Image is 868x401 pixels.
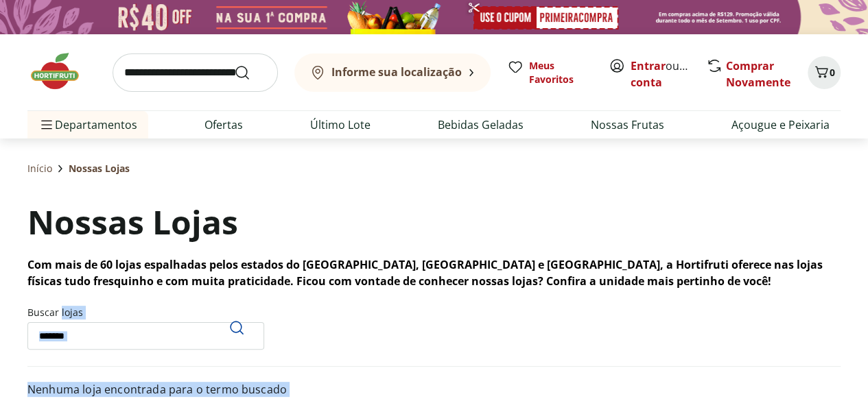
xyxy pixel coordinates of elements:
[808,56,841,89] button: Carrinho
[27,51,96,92] img: Hortifruti
[726,58,790,90] a: Comprar Novamente
[38,108,137,141] span: Departamentos
[27,306,264,350] label: Buscar lojas
[438,117,524,133] a: Bebidas Geladas
[27,256,841,289] p: Com mais de 60 lojas espalhadas pelos estados do [GEOGRAPHIC_DATA], [GEOGRAPHIC_DATA] e [GEOGRAPH...
[591,117,664,133] a: Nossas Frutas
[830,66,835,79] span: 0
[294,53,491,92] button: Informe sua localização
[38,108,55,141] button: Menu
[27,383,287,396] span: Nenhuma loja encontrada para o termo buscado
[529,59,592,86] span: Meus Favoritos
[113,53,278,92] input: search
[631,58,692,90] span: ou
[27,322,264,350] input: Buscar lojasPesquisar
[27,199,238,245] h1: Nossas Lojas
[234,64,267,81] button: Submit Search
[220,311,253,344] button: Pesquisar
[507,59,592,86] a: Meus Favoritos
[204,117,243,133] a: Ofertas
[631,58,666,73] a: Entrar
[69,162,130,175] span: Nossas Lojas
[731,117,830,133] a: Açougue e Peixaria
[631,58,706,90] a: Criar conta
[310,117,371,133] a: Último Lote
[331,64,462,80] b: Informe sua localização
[27,162,52,175] a: Início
